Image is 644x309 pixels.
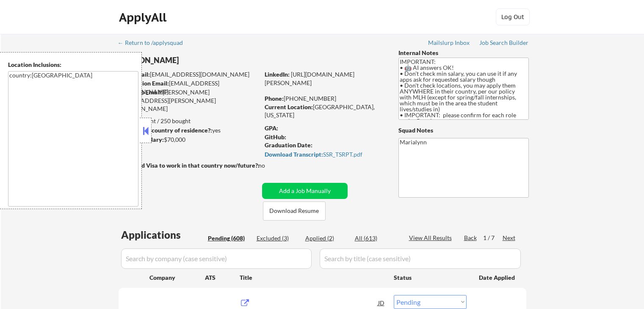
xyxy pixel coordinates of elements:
div: Back [464,234,478,242]
strong: LinkedIn: [265,71,290,78]
strong: Can work in country of residence?: [118,127,212,134]
div: [PHONE_NUMBER] [265,94,384,103]
div: [GEOGRAPHIC_DATA], [US_STATE] [265,103,384,119]
strong: Current Location: [265,103,313,110]
div: Applications [121,230,205,240]
strong: Phone: [265,95,284,102]
div: 0 sent / 250 bought [118,117,259,125]
div: Internal Notes [398,49,529,57]
div: SSR_TSRPT.pdf [265,152,382,157]
strong: Download Transcript: [265,151,323,158]
div: View All Results [409,234,454,242]
div: Next [503,234,516,242]
div: Pending (608) [208,234,250,243]
div: yes [118,126,257,135]
strong: Will need Visa to work in that country now/future?: [119,162,260,169]
div: Title [240,273,386,282]
div: [PERSON_NAME][EMAIL_ADDRESS][PERSON_NAME][DOMAIN_NAME] [119,88,259,113]
div: [PERSON_NAME] [119,55,293,66]
div: [EMAIL_ADDRESS][DOMAIN_NAME] [119,79,259,96]
div: ApplyAll [119,10,169,25]
div: ← Return to /applysquad [118,40,191,46]
strong: GitHub: [265,133,286,141]
strong: Graduation Date: [265,141,312,149]
div: Applied (2) [305,234,348,243]
div: [EMAIL_ADDRESS][DOMAIN_NAME] [119,70,259,79]
button: Add a Job Manually [262,183,348,199]
div: Squad Notes [398,126,529,135]
button: Download Resume [263,201,326,221]
div: ATS [205,273,240,282]
button: Log Out [496,8,530,25]
a: ← Return to /applysquad [118,39,191,48]
div: Job Search Builder [479,40,529,46]
a: [URL][DOMAIN_NAME][PERSON_NAME] [265,71,354,86]
div: Status [394,270,467,285]
div: $70,000 [118,135,259,144]
div: Excluded (3) [257,234,299,243]
div: Company [149,273,205,282]
div: All (613) [355,234,397,243]
div: Date Applied [479,273,516,282]
div: Mailslurp Inbox [428,40,470,46]
div: Location Inclusions: [8,61,138,69]
a: Download Transcript:SSR_TSRPT.pdf [265,151,382,160]
strong: GPA: [265,124,278,132]
input: Search by title (case sensitive) [320,248,521,269]
a: Job Search Builder [479,39,529,48]
div: 1 / 7 [483,234,503,242]
input: Search by company (case sensitive) [121,248,312,269]
div: no [258,161,282,170]
a: Mailslurp Inbox [428,39,470,48]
